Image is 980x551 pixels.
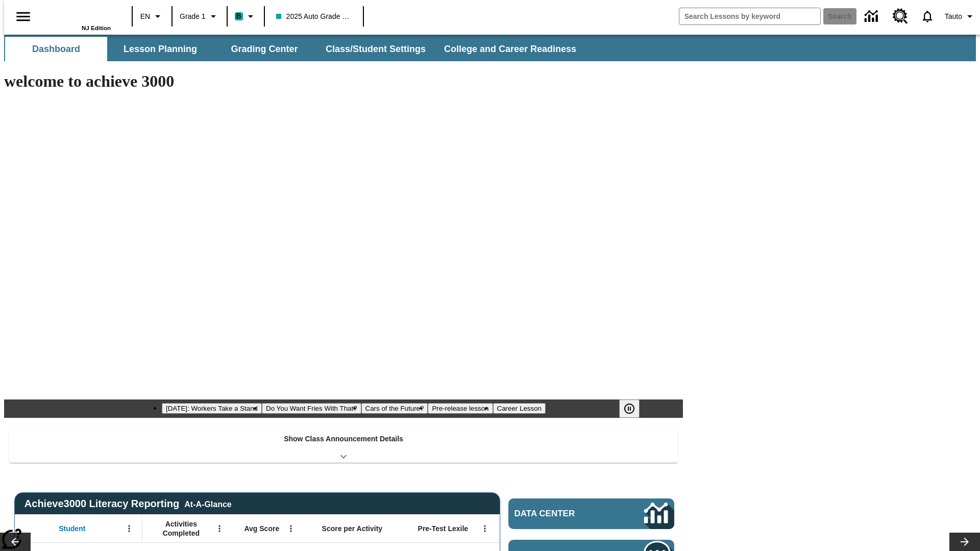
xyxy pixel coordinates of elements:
[213,37,315,61] button: Grading Center
[361,403,428,414] button: Slide 3 Cars of the Future?
[44,5,111,25] a: Home
[236,10,241,22] span: B
[428,403,493,414] button: Slide 4 Pre-release lesson
[679,8,820,24] input: search field
[231,7,261,26] button: Boost Class color is teal. Change class color
[212,521,227,536] button: Open Menu
[508,498,674,529] a: Data Center
[619,399,650,418] div: Pause
[619,399,640,418] button: Pause
[180,11,206,22] span: Grade 1
[284,434,403,444] p: Show Class Announcement Details
[59,524,85,533] span: Student
[317,37,434,61] button: Class/Student Settings
[140,11,150,22] span: EN
[276,11,352,22] span: 2025 Auto Grade 1 A
[8,2,38,32] button: Open side menu
[887,3,914,30] a: Resource Center, Will open in new tab
[82,25,111,31] span: NJ Edition
[322,524,383,533] span: Score per Activity
[859,3,887,31] a: Data Center
[5,37,107,61] button: Dashboard
[941,7,980,26] button: Profile/Settings
[283,521,299,536] button: Open Menu
[949,533,980,551] button: Lesson carousel, Next
[4,72,683,91] h1: welcome to achieve 3000
[121,521,137,536] button: Open Menu
[418,524,469,533] span: Pre-Test Lexile
[262,403,361,414] button: Slide 2 Do You Want Fries With That?
[493,403,546,414] button: Slide 5 Career Lesson
[9,428,678,463] div: Show Class Announcement Details
[4,37,585,61] div: SubNavbar
[162,403,262,414] button: Slide 1 Labor Day: Workers Take a Stand
[109,37,211,61] button: Lesson Planning
[176,7,224,26] button: Grade: Grade 1, Select a grade
[477,521,493,536] button: Open Menu
[24,498,232,510] span: Achieve3000 Literacy Reporting
[914,3,941,30] a: Notifications
[945,11,962,22] span: Tauto
[184,498,231,509] div: At-A-Glance
[44,4,111,31] div: Home
[148,519,215,538] span: Activities Completed
[136,7,168,26] button: Language: EN, Select a language
[4,35,976,61] div: SubNavbar
[244,524,279,533] span: Avg Score
[514,509,610,519] span: Data Center
[436,37,584,61] button: College and Career Readiness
